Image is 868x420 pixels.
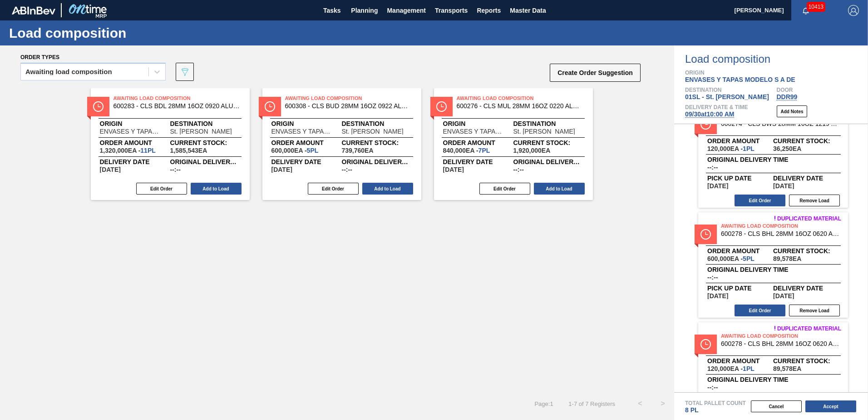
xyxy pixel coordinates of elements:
[751,400,802,412] button: Cancel
[271,166,292,173] span: 10/08/2025
[342,166,352,173] span: --:--
[136,183,187,195] button: Edit Order
[773,175,839,181] span: Delivery Date
[513,159,584,165] span: Original delivery time
[707,138,773,144] span: Order amount
[140,147,155,154] span: 11,PL
[707,175,773,181] span: Pick up Date
[308,183,359,195] button: Edit Order
[707,365,755,372] span: 120,000EA-1PL
[773,138,839,144] span: Current Stock:
[707,358,773,364] span: Order amount
[707,384,718,390] span: --:--
[265,101,275,112] img: status
[100,121,170,126] span: Origin
[443,147,490,154] span: 840,000EA-7PL
[651,392,674,415] button: >
[685,70,868,75] span: Origin
[743,255,755,262] span: 5,PL
[513,128,575,135] span: St. Louis Brewery
[285,94,412,103] span: Awaiting Load Composition
[707,255,755,262] span: 600,000EA-5PL
[513,140,584,145] span: Current Stock:
[100,159,170,165] span: Delivery Date
[735,195,785,206] button: Edit Order
[707,267,839,272] span: Original delivery time
[457,103,584,110] span: 600276 - CLS MUL 28MM 16OZ 0220 ALUM ROLL STD ALU
[698,215,841,222] div: Duplicated material
[436,101,447,112] img: status
[807,2,825,12] span: 10413
[443,128,504,135] span: ENVASES Y TAPAS MODELO S A DE
[707,157,839,162] span: Original delivery time
[685,110,734,118] span: 09/30 at 10:00 AM
[271,128,333,135] span: ENVASES Y TAPAS MODELO S A DE
[721,340,841,347] span: 600278 - CLS BHL 28MM 16OZ 0620 ALUM ROLL GEN EZT
[271,140,342,145] span: Order amount
[791,4,820,17] button: Notifications
[700,119,711,130] img: status
[721,221,848,230] span: Awaiting Load Composition
[777,105,807,117] button: Add Notes
[534,183,585,195] button: Add to Load
[550,64,641,82] button: Create Order Suggestion
[170,159,241,165] span: Original delivery time
[434,88,593,200] span: statusAwaiting Load Composition600276 - CLS MUL 28MM 16OZ 0220 ALUM ROLL STD ALUOriginENVASES Y T...
[685,105,748,110] span: Delivery Date & Time
[848,5,859,16] img: Logout
[387,5,426,16] span: Management
[113,94,241,103] span: Awaiting Load Composition
[100,128,161,135] span: ENVASES Y TAPAS MODELO S A DE
[735,305,785,316] button: Edit Order
[435,5,468,16] span: Transports
[707,274,718,280] span: --:--
[773,248,839,254] span: Current Stock:
[9,28,170,38] h1: Load composition
[773,183,794,189] span: ,10/08/2025,
[342,128,404,135] span: St. Louis Brewery
[707,293,728,299] span: ,10/01/2025
[513,121,584,126] span: Destination
[534,400,553,407] span: Page : 1
[443,159,513,165] span: Delivery Date
[100,140,170,145] span: Order amount
[789,305,840,316] button: Remove Load
[707,145,755,152] span: 120,000EA-1PL
[743,365,755,372] span: 1,PL
[685,93,769,100] span: 01SL - St. [PERSON_NAME]
[342,121,412,126] span: Destination
[674,98,868,208] span: status600274 - CLS BWS 28MM 16OZ 1219 ALUM ROLL GEN ALUOrder amount120,000EA -1PLCurrent Stock: 3...
[629,392,651,415] button: <
[773,293,794,299] span: ,10/08/2025,
[322,5,342,16] span: Tasks
[170,121,241,126] span: Destination
[773,285,839,291] span: Delivery Date
[443,121,513,126] span: Origin
[457,94,584,103] span: Awaiting Load Composition
[362,183,413,195] button: Add to Load
[342,147,374,154] span: ,739,760,EA,
[743,145,755,152] span: 1,PL
[262,88,421,200] span: statusAwaiting Load Composition600308 - CLS BUD 28MM 16OZ 0922 ALUM ROLL STD GENOriginENVASES Y T...
[707,377,839,382] span: Original delivery time
[100,166,121,173] span: 10/08/2025
[700,229,711,240] img: status
[721,230,841,237] span: 600278 - CLS BHL 28MM 16OZ 0620 ALUM ROLL GEN EZT
[285,103,412,110] span: 600308 - CLS BUD 28MM 16OZ 0922 ALUM ROLL STD GEN
[479,183,530,195] button: Edit Order
[170,140,241,145] span: Current Stock:
[789,195,840,206] button: Remove Load
[513,147,551,154] span: ,1,920,000,EA,
[342,159,412,165] span: Original delivery time
[443,140,513,145] span: Order amount
[443,166,464,173] span: 10/08/2025
[773,365,801,372] span: ,89,578,EA
[707,183,728,189] span: ,10/01/2025
[685,76,795,83] span: ENVASES Y TAPAS MODELO S A DE
[777,93,798,100] span: DDR99
[707,164,718,170] span: --:--
[698,325,841,332] div: Duplicated material
[170,147,207,154] span: ,1,585,543,EA,
[170,128,232,135] span: St. Louis Brewery
[721,331,848,340] span: Awaiting Load Composition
